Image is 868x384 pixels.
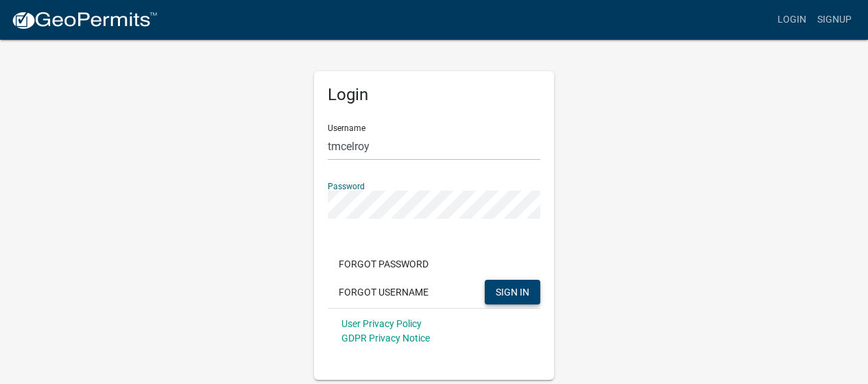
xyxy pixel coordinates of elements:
[328,252,439,276] button: Forgot Password
[341,333,430,344] a: GDPR Privacy Notice
[328,85,540,105] h5: Login
[772,7,812,33] a: Login
[485,280,540,304] button: SIGN IN
[328,280,439,304] button: Forgot Username
[341,318,422,329] a: User Privacy Policy
[496,286,529,297] span: SIGN IN
[812,7,857,33] a: Signup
